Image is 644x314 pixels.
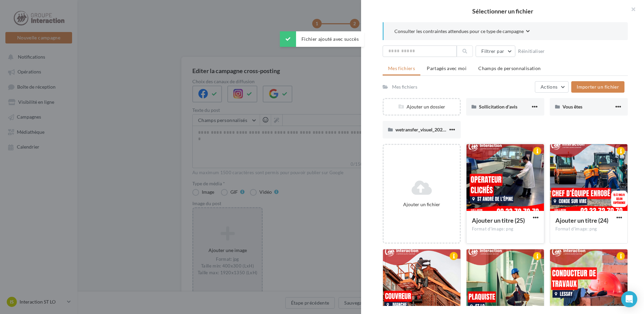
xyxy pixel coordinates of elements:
button: Actions [535,81,569,93]
span: Importer un fichier [577,84,619,90]
div: Ajouter un fichier [386,201,457,208]
div: Fichier ajouté avec succès [280,31,364,47]
span: Mes fichiers [388,65,415,71]
div: Mes fichiers [392,84,417,90]
div: Ajouter un dossier [384,103,460,110]
h2: Sélectionner un fichier [372,8,633,14]
div: Format d'image: png [555,226,622,232]
button: Réinitialiser [515,47,548,55]
span: Actions [541,84,557,90]
span: Ajouter un titre (24) [555,217,608,224]
span: Ajouter un titre (25) [472,217,525,224]
div: Format d'image: png [472,226,539,232]
span: Partagés avec moi [427,65,466,71]
span: Champs de personnalisation [478,65,541,71]
button: Importer un fichier [571,81,624,93]
button: Filtrer par [476,45,515,57]
span: wetransfer_visuel_2024-06-25_1402 [395,127,472,132]
div: Open Intercom Messenger [621,291,637,307]
span: Vous êtes [562,104,582,109]
span: Sollicitation d'avis [479,104,517,109]
span: Consulter les contraintes attendues pour ce type de campagne [394,28,524,35]
button: Consulter les contraintes attendues pour ce type de campagne [394,28,530,36]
